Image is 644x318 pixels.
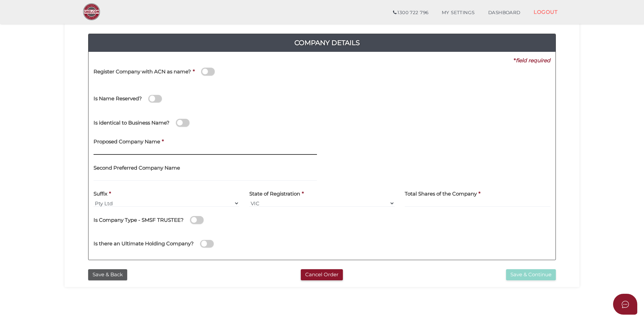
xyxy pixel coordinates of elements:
[94,217,184,223] h4: Is Company Type - SMSF TRUSTEE?
[481,6,527,20] a: DASHBOARD
[94,69,191,75] h4: Register Company with ACN as name?
[94,241,194,247] h4: Is there an Ultimate Holding Company?
[94,191,107,197] h4: Suffix
[94,139,160,145] h4: Proposed Company Name
[386,6,435,20] a: 1300 722 796
[527,5,564,19] a: LOGOUT
[94,96,142,102] h4: Is Name Reserved?
[516,57,550,64] i: field required
[613,294,637,315] button: Open asap
[88,269,127,280] button: Save & Back
[405,191,477,197] h4: Total Shares of the Company
[301,269,343,280] button: Cancel Order
[249,191,300,197] h4: State of Registration
[506,269,556,280] button: Save & Continue
[94,37,561,48] h4: Company Details
[94,165,180,171] h4: Second Preferred Company Name
[435,6,481,20] a: MY SETTINGS
[94,120,170,126] h4: Is identical to Business Name?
